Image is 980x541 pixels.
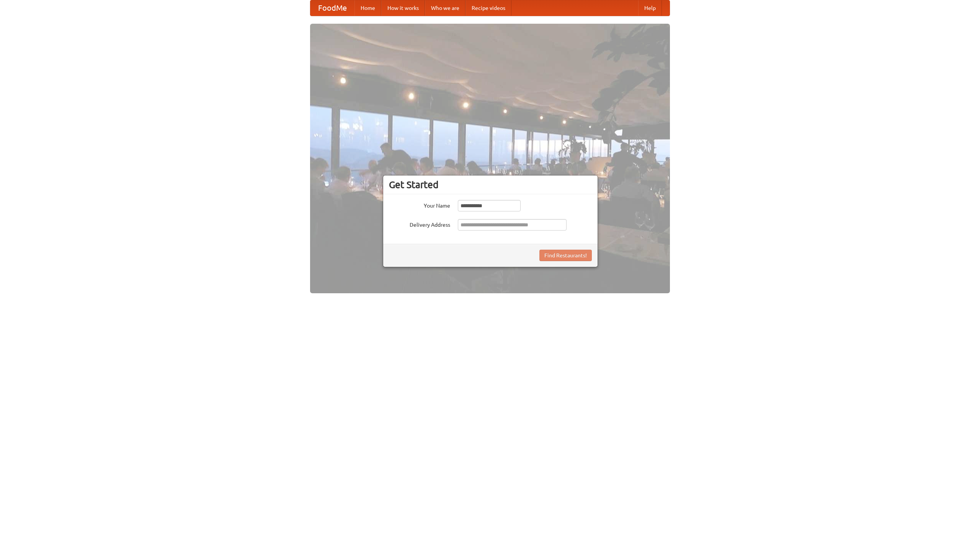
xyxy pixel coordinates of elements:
a: Home [354,0,381,16]
label: Delivery Address [389,219,450,229]
a: How it works [381,0,425,16]
a: Help [638,0,662,16]
a: Who we are [425,0,465,16]
a: FoodMe [310,0,354,16]
button: Find Restaurants! [539,250,592,261]
label: Your Name [389,200,450,210]
h3: Get Started [389,179,592,190]
a: Recipe videos [465,0,511,16]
